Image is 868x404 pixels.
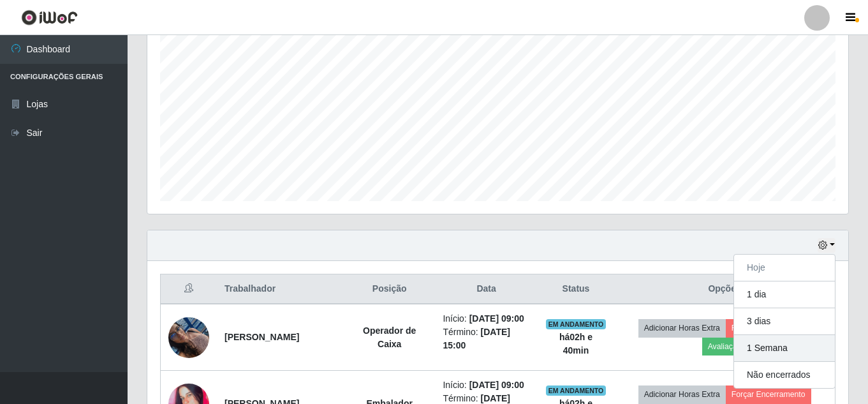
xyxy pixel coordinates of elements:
th: Data [435,274,537,304]
img: 1751209659449.jpeg [168,310,209,364]
button: Adicionar Horas Extra [638,385,726,403]
strong: Operador de Caixa [363,325,416,349]
th: Trabalhador [217,274,344,304]
button: 1 Semana [734,335,835,362]
button: Avaliação [702,338,747,355]
button: Adicionar Horas Extra [638,319,726,337]
button: 1 dia [734,281,835,308]
button: Hoje [734,255,835,281]
strong: [PERSON_NAME] [224,332,299,342]
th: Posição [344,274,435,304]
button: Forçar Encerramento [726,385,811,403]
th: Opções [614,274,835,304]
button: 3 dias [734,308,835,335]
th: Status [538,274,614,304]
li: Início: [443,312,529,325]
time: [DATE] 09:00 [469,313,524,324]
img: CoreUI Logo [21,10,78,26]
button: Forçar Encerramento [726,319,811,337]
button: Não encerrados [734,362,835,388]
li: Término: [443,325,529,352]
li: Início: [443,378,529,392]
strong: há 02 h e 40 min [559,332,592,355]
span: EM ANDAMENTO [546,319,607,329]
span: EM ANDAMENTO [546,385,607,396]
time: [DATE] 09:00 [469,380,524,390]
